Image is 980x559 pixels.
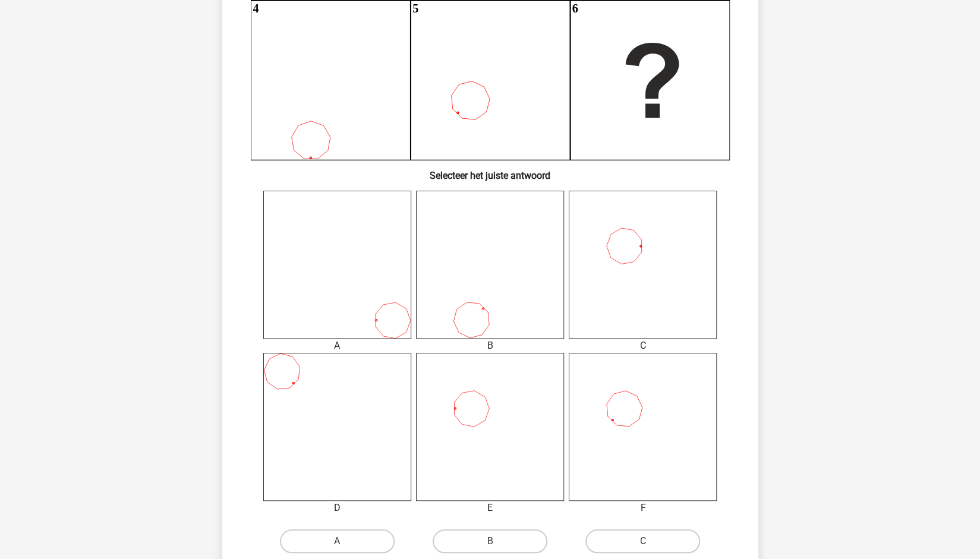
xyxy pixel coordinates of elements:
[412,2,418,15] text: 5
[407,339,573,353] div: B
[253,2,259,15] text: 4
[241,160,739,181] h6: Selecteer het juiste antwoord
[585,529,700,553] label: C
[560,501,726,515] div: F
[254,501,420,515] div: D
[280,529,395,553] label: A
[572,2,578,15] text: 6
[254,339,420,353] div: A
[560,339,726,353] div: C
[407,501,573,515] div: E
[433,529,547,553] label: B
